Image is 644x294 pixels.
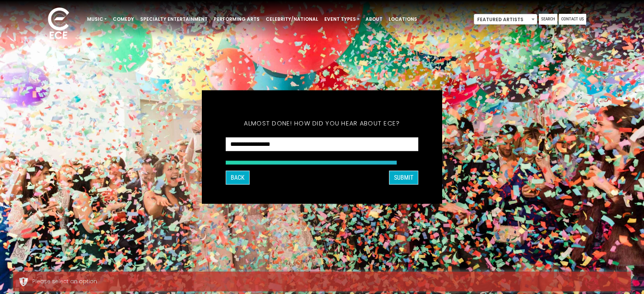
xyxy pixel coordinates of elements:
[226,137,418,152] select: How did you hear about ECE
[474,14,537,25] span: Featured Artists
[137,13,211,26] a: Specialty Entertainment
[386,13,420,26] a: Locations
[211,13,263,26] a: Performing Arts
[226,170,250,184] button: Back
[39,5,78,43] img: ece_new_logo_whitev2-1.png
[539,14,557,25] a: Search
[84,13,110,26] a: Music
[321,13,362,26] a: Event Types
[389,170,418,184] button: SUBMIT
[263,13,321,26] a: Celebrity/National
[474,14,537,25] span: Featured Artists
[226,110,418,137] h5: Almost done! How did you hear about ECE?
[110,13,137,26] a: Comedy
[362,13,386,26] a: About
[32,277,625,286] div: Please select an option
[559,14,586,25] a: Contact Us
